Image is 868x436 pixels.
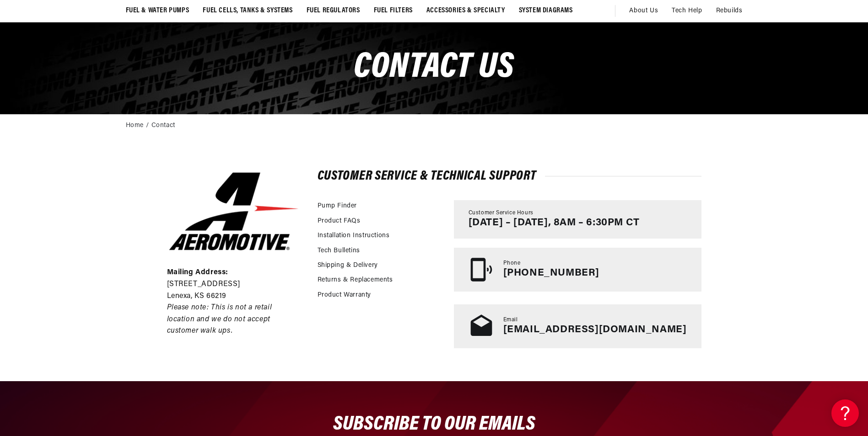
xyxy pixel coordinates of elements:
a: Pump Finder [318,201,357,211]
span: Fuel Regulators [307,6,360,16]
span: System Diagrams [519,6,573,16]
a: Shipping & Delivery [318,261,378,271]
span: Fuel Cells, Tanks & Systems [203,6,292,16]
span: Customer Service Hours [469,209,534,217]
span: Email [503,316,518,324]
span: About Us [629,7,658,14]
a: Phone [PHONE_NUMBER] [454,248,701,292]
a: Tech Bulletins [318,246,360,256]
span: Fuel Filters [374,6,413,16]
em: Please note: This is not a retail location and we do not accept customer walk ups. [167,304,272,335]
span: Fuel & Water Pumps [126,6,189,16]
p: [PHONE_NUMBER] [503,267,599,279]
a: Installation Instructions [318,231,390,241]
a: [EMAIL_ADDRESS][DOMAIN_NAME] [503,324,687,335]
span: Accessories & Specialty [426,6,505,16]
p: [DATE] – [DATE], 8AM – 6:30PM CT [469,217,640,229]
span: Tech Help [672,6,702,16]
a: Returns & Replacements [318,275,393,285]
a: Contact [151,121,175,131]
a: Product Warranty [318,290,372,300]
a: Home [126,121,144,131]
h2: Customer Service & Technical Support [318,170,701,182]
nav: breadcrumbs [126,121,743,131]
a: Product FAQs [318,216,361,226]
span: Phone [503,260,521,267]
strong: Mailing Address: [167,269,229,276]
span: CONTACt us [354,50,514,86]
p: Lenexa, KS 66219 [167,291,301,303]
span: SUBSCRIBE TO OUR EMAILS [333,414,535,435]
p: [STREET_ADDRESS] [167,279,301,291]
span: Rebuilds [716,6,743,16]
